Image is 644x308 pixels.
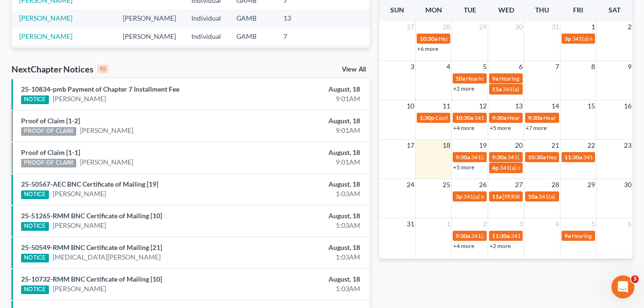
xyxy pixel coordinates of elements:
a: [PERSON_NAME] [19,32,72,40]
div: NOTICE [21,95,49,104]
div: NOTICE [21,190,49,199]
span: Wed [498,6,514,14]
div: August, 18 [254,274,360,284]
span: 27 [514,179,524,190]
span: 9:30a [528,114,542,121]
td: 13 [276,10,324,27]
span: 9a [492,75,498,82]
div: August, 18 [254,179,360,189]
div: August, 18 [254,243,360,252]
span: 5 [482,61,488,72]
span: 20 [514,140,524,151]
span: 4 [445,61,451,72]
div: 9:01AM [254,126,360,135]
td: 7 [276,27,324,45]
span: 11a [492,85,502,93]
a: +7 more [526,124,547,131]
span: 9a [564,232,571,239]
div: August, 18 [254,116,360,126]
td: GAMB [229,46,276,73]
span: 22 [586,140,596,151]
span: 12 [478,100,488,112]
a: View All [342,66,366,73]
div: PROOF OF CLAIM [21,159,76,167]
span: 11a [492,193,502,200]
span: 6 [518,61,524,72]
td: [PERSON_NAME] [115,46,184,73]
span: 2 [627,21,632,33]
span: 341(a) meeting for [PERSON_NAME] [471,232,563,239]
span: 9:30a [492,154,506,161]
span: 11:30a [564,154,582,161]
a: Proof of Claim [1-1] [21,148,80,156]
span: Sat [609,6,621,14]
span: 17 [406,140,415,151]
span: Tue [464,6,476,14]
div: August, 18 [254,148,360,157]
a: [PERSON_NAME] [53,221,106,230]
span: Fri [573,6,583,14]
a: Proof of Claim [1-2] [21,117,80,125]
span: 4 [554,218,560,230]
span: 31 [406,218,415,230]
span: 1:30p [420,114,434,121]
div: NOTICE [21,285,49,294]
a: +2 more [453,85,474,92]
div: PROOF OF CLAIM [21,127,76,136]
span: 11 [442,100,451,112]
span: 2 [482,218,488,230]
span: 10a [528,193,538,200]
span: Hearing for [PERSON_NAME] [PERSON_NAME] [499,75,620,82]
td: [PERSON_NAME] [115,10,184,27]
span: 10:30a [528,154,546,161]
td: 13 [276,46,324,73]
span: 341(a) meeting for [PERSON_NAME] [503,85,595,93]
span: 24 [406,179,415,190]
span: Hearing for [PERSON_NAME] [466,75,541,82]
a: [PERSON_NAME] [53,189,106,199]
span: 28 [550,179,560,190]
a: +2 more [490,242,511,249]
span: 25 [442,179,451,190]
a: [PERSON_NAME] [19,14,72,22]
span: 9:30a [456,232,470,239]
span: 28 [442,21,451,33]
span: 7 [554,61,560,72]
span: 6 [627,218,632,230]
span: 14 [550,100,560,112]
td: Individual [184,46,229,73]
td: [PERSON_NAME] [115,27,184,45]
div: 1:03AM [254,221,360,230]
div: 9:01AM [254,94,360,104]
div: August, 18 [254,211,360,221]
span: 11:30a [492,232,510,239]
td: Individual [184,27,229,45]
span: Hearing for [PERSON_NAME] [438,35,513,42]
span: 341(a) meeting for [PERSON_NAME] [511,232,603,239]
span: 9:30a [492,114,506,121]
a: 25-10834-pmb Payment of Chapter 7 Installment Fee [21,85,179,93]
span: 10 [406,100,415,112]
span: 10:30a [456,114,473,121]
span: 27 [406,21,415,33]
a: 25-50567-AEC BNC Certificate of Mailing [19] [21,180,158,188]
span: 341(a) meeting for [PERSON_NAME] [474,114,567,121]
span: 341(a) meeting for [PERSON_NAME] [500,164,592,171]
span: 26 [478,179,488,190]
div: 1:03AM [254,284,360,294]
a: 25-50549-RMM BNC Certificate of Mailing [21] [21,243,162,251]
span: Confirmation hearing for [PERSON_NAME] [435,114,544,121]
td: GAMB [229,27,276,45]
span: 1 [590,21,596,33]
a: [PERSON_NAME] [53,284,106,294]
span: Thu [535,6,549,14]
span: 9:30a [456,154,470,161]
span: 21 [550,140,560,151]
span: 1 [445,218,451,230]
span: 16 [623,100,632,112]
div: 9:01AM [254,157,360,167]
div: NextChapter Notices [12,63,108,75]
a: [MEDICAL_DATA][PERSON_NAME] [53,252,161,262]
span: 3p [564,35,571,42]
span: 30 [623,179,632,190]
